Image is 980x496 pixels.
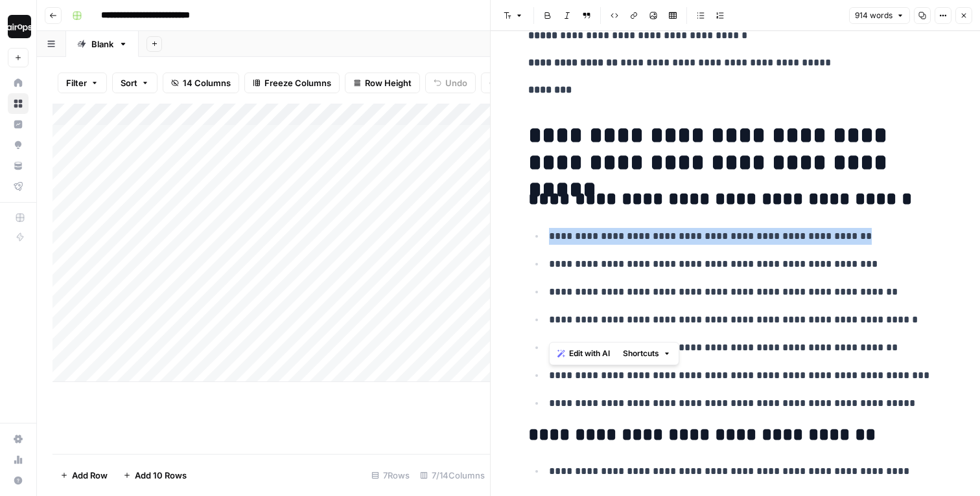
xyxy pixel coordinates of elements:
a: Opportunities [8,135,29,155]
div: 7 Rows [366,465,415,486]
button: 914 words [849,7,910,24]
a: Insights [8,114,29,135]
span: 914 words [855,10,892,21]
button: Add Row [52,465,115,486]
a: Settings [8,429,29,449]
a: Your Data [8,155,29,176]
button: Filter [58,73,107,93]
div: Blank [91,38,113,51]
span: Filter [66,76,87,89]
button: Row Height [345,73,420,93]
a: Home [8,73,29,93]
a: Blank [66,31,139,57]
span: Edit with AI [569,348,610,359]
button: Undo [425,73,476,93]
span: Add Row [72,469,108,482]
a: Flightpath [8,176,29,197]
img: Dille-Sandbox Logo [8,15,31,38]
span: Add 10 Rows [135,469,187,482]
div: 7/14 Columns [415,465,490,486]
button: Workspace: Dille-Sandbox [8,10,29,43]
button: Shortcuts [618,345,676,362]
span: Undo [445,76,467,89]
span: 14 Columns [183,76,231,89]
button: Freeze Columns [244,73,340,93]
button: Sort [112,73,157,93]
button: Add 10 Rows [115,465,194,486]
span: Row Height [365,76,412,89]
span: Sort [121,76,137,89]
button: Edit with AI [552,345,615,362]
button: Help + Support [8,470,29,491]
span: Freeze Columns [264,76,331,89]
span: Shortcuts [623,348,659,359]
a: Browse [8,93,29,114]
button: 14 Columns [163,73,239,93]
a: Usage [8,449,29,470]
